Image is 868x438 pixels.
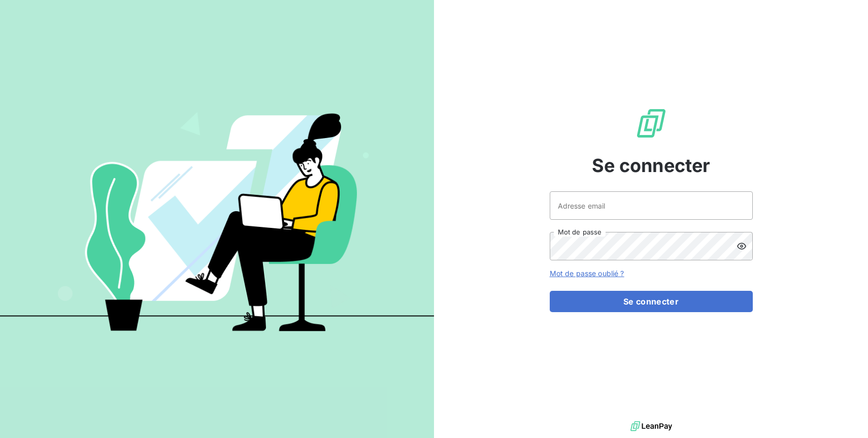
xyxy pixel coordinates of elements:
[592,152,711,179] span: Se connecter
[550,291,753,312] button: Se connecter
[550,269,624,278] a: Mot de passe oublié ?
[550,191,753,220] input: placeholder
[630,419,672,434] img: logo
[635,107,667,140] img: Logo LeanPay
